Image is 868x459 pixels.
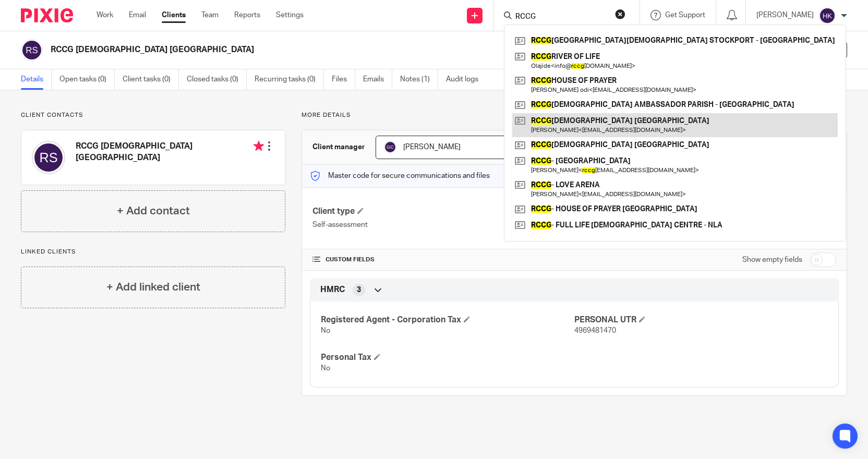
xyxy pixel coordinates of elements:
a: Details [21,69,52,90]
a: Recurring tasks (0) [255,69,324,90]
a: Work [97,10,113,20]
button: Clear [615,9,625,19]
h2: RCCG [DEMOGRAPHIC_DATA] [GEOGRAPHIC_DATA] [51,44,592,55]
p: [PERSON_NAME] [756,10,814,20]
p: Linked clients [21,248,285,256]
img: Pixie [21,8,73,22]
a: Team [201,10,219,20]
span: 4969481470 [574,327,616,334]
a: Files [332,69,355,90]
a: Open tasks (0) [59,69,115,90]
h4: Registered Agent - Corporation Tax [321,315,574,325]
h3: Client manager [312,142,365,152]
span: No [321,365,330,372]
a: Clients [162,10,186,20]
a: Notes (1) [400,69,438,90]
a: Closed tasks (0) [187,69,247,90]
h4: + Add linked client [106,279,200,295]
img: svg%3E [21,39,43,61]
a: Settings [276,10,304,20]
a: Client tasks (0) [123,69,179,90]
a: Reports [234,10,260,20]
img: svg%3E [32,141,65,174]
a: Audit logs [446,69,486,90]
h4: PERSONAL UTR [574,315,828,325]
h4: Client type [312,206,574,217]
h4: + Add contact [117,203,190,219]
i: Primary [254,141,264,151]
p: More details [302,111,847,119]
h4: CUSTOM FIELDS [312,256,574,264]
span: [PERSON_NAME] [403,143,461,151]
span: 3 [357,285,361,295]
h4: Personal Tax [321,352,574,363]
p: Client contacts [21,111,285,119]
p: Master code for secure communications and files [310,171,490,181]
span: HMRC [320,284,345,295]
label: Show empty fields [742,255,802,265]
a: Email [129,10,146,20]
h4: RCCG [DEMOGRAPHIC_DATA] [GEOGRAPHIC_DATA] [76,141,264,163]
a: Emails [363,69,392,90]
span: No [321,327,330,334]
img: svg%3E [384,141,396,153]
p: Self-assessment [312,220,574,230]
img: svg%3E [819,7,836,24]
span: Get Support [665,11,705,19]
input: Search [514,13,608,22]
